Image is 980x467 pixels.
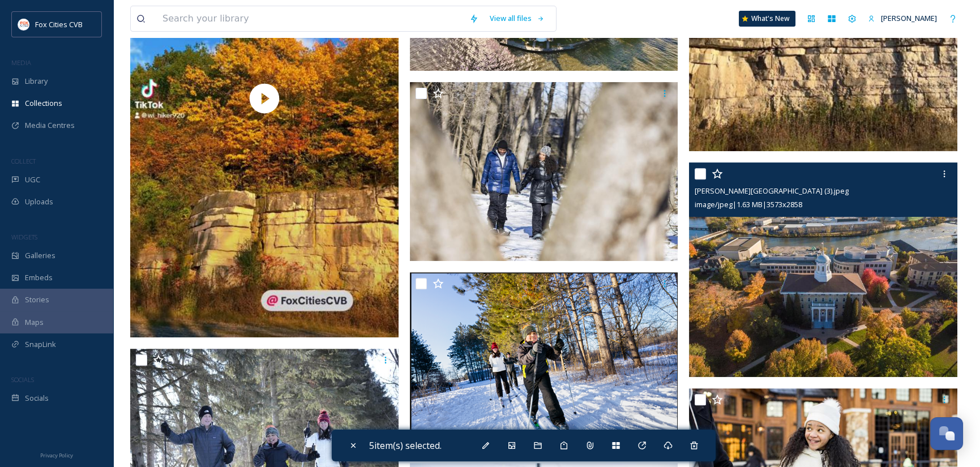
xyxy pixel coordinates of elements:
[410,272,678,452] img: Bubolz Nature Preserve, PC FCCVB
[25,250,55,261] span: Galleries
[11,58,31,67] span: MEDIA
[11,157,36,165] span: COLLECT
[410,82,678,261] img: Heckrodt Wetland Reserve, PC FCCVB
[25,393,49,404] span: Socials
[484,7,550,29] a: View all files
[157,6,464,31] input: Search your library
[25,120,75,131] span: Media Centres
[25,294,49,305] span: Stories
[695,186,849,196] span: [PERSON_NAME][GEOGRAPHIC_DATA] (3).jpeg
[862,7,943,29] a: [PERSON_NAME]
[25,174,40,185] span: UGC
[18,19,29,30] img: images.png
[11,375,34,384] span: SOCIALS
[369,439,442,452] span: 5 item(s) selected.
[25,339,56,350] span: SnapLink
[930,417,963,450] button: Open Chat
[40,452,73,459] span: Privacy Policy
[695,199,802,209] span: image/jpeg | 1.63 MB | 3573 x 2858
[25,317,44,328] span: Maps
[25,196,53,207] span: Uploads
[25,272,53,283] span: Embeds
[35,19,83,29] span: Fox Cities CVB
[11,233,37,241] span: WIDGETS
[689,162,957,377] img: Lawrence University (3).jpeg
[881,13,937,23] span: [PERSON_NAME]
[739,11,795,27] a: What's New
[25,76,48,87] span: Library
[25,98,62,109] span: Collections
[40,448,73,461] a: Privacy Policy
